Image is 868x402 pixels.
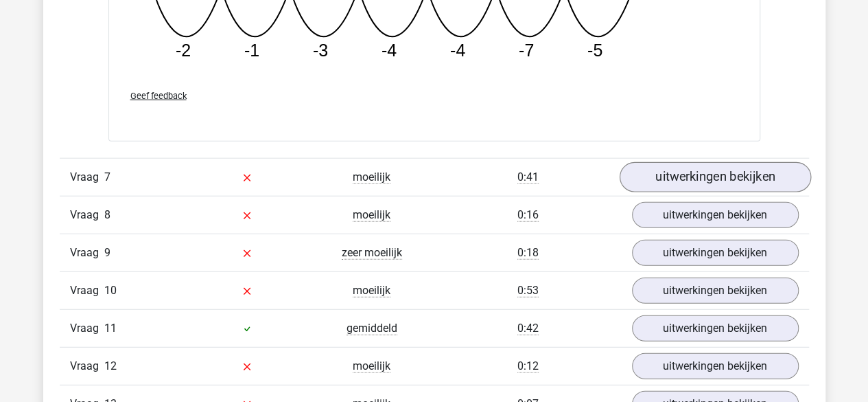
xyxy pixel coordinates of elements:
[381,41,396,60] tspan: -4
[70,282,104,299] span: Vraag
[353,170,390,184] span: moeilijk
[347,322,397,335] span: gemiddeld
[104,284,117,297] span: 10
[342,246,402,260] span: zeer moeilijk
[312,41,327,60] tspan: -3
[70,169,104,186] span: Vraag
[632,353,799,379] a: uitwerkingen bekijken
[70,320,104,337] span: Vraag
[517,170,539,184] span: 0:41
[517,284,539,298] span: 0:53
[632,278,799,304] a: uitwerkingen bekijken
[619,162,810,192] a: uitwerkingen bekijken
[353,208,390,222] span: moeilijk
[70,358,104,375] span: Vraag
[517,208,539,222] span: 0:16
[449,41,465,60] tspan: -4
[518,41,533,60] tspan: -7
[244,41,259,60] tspan: -1
[104,359,117,372] span: 12
[353,359,390,373] span: moeilijk
[175,41,190,60] tspan: -2
[104,208,110,221] span: 8
[632,240,799,266] a: uitwerkingen bekijken
[104,322,117,335] span: 11
[632,202,799,228] a: uitwerkingen bekijken
[517,359,539,373] span: 0:12
[70,245,104,261] span: Vraag
[587,41,602,60] tspan: -5
[517,246,539,260] span: 0:18
[517,322,539,335] span: 0:42
[104,170,110,183] span: 7
[70,207,104,223] span: Vraag
[632,315,799,342] a: uitwerkingen bekijken
[353,284,390,298] span: moeilijk
[130,91,187,101] span: Geef feedback
[104,246,110,259] span: 9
